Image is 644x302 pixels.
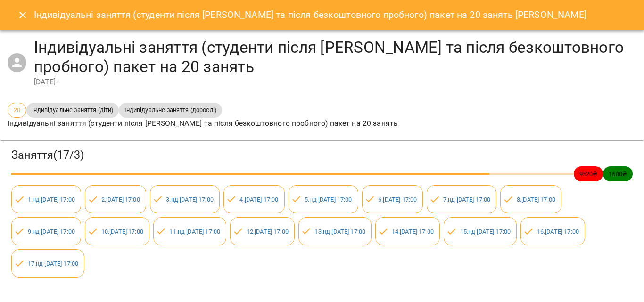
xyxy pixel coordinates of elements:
span: Індивідуальне заняття (діти) [26,106,119,114]
div: [DATE] - [34,76,636,88]
a: 7.нд [DATE] 17:00 [443,196,491,203]
a: 13.нд [DATE] 17:00 [314,228,365,235]
a: 5.нд [DATE] 17:00 [305,196,352,203]
a: 8.[DATE] 17:00 [517,196,555,203]
a: 9.нд [DATE] 17:00 [28,228,75,235]
span: Індивідуальне заняття (дорослі) [119,106,222,114]
a: 1.нд [DATE] 17:00 [28,196,75,203]
h6: Індивідуальні заняття (студенти після [PERSON_NAME] та після безкоштовного пробного) пакет на 20 ... [34,8,586,22]
a: 10.[DATE] 17:00 [101,228,143,235]
a: 17.нд [DATE] 17:00 [28,260,79,267]
a: 4.[DATE] 17:00 [239,196,278,203]
a: 2.[DATE] 17:00 [101,196,140,203]
button: Close [11,4,34,26]
span: 9520 ₴ [574,170,603,179]
a: 14.[DATE] 17:00 [392,228,434,235]
a: 6.[DATE] 17:00 [378,196,417,203]
a: 11.нд [DATE] 17:00 [169,228,220,235]
span: 20 [8,106,26,114]
h3: Заняття ( 17 / 3 ) [11,148,633,163]
a: 16.[DATE] 17:00 [537,228,579,235]
h4: Індивідуальні заняття (студенти після [PERSON_NAME] та після безкоштовного пробного) пакет на 20 ... [34,38,636,76]
p: Індивідуальні заняття (студенти після [PERSON_NAME] та після безкоштовного пробного) пакет на 20 ... [8,118,398,129]
span: 1680 ₴ [603,170,633,179]
a: 15.нд [DATE] 17:00 [460,228,511,235]
a: 12.[DATE] 17:00 [247,228,289,235]
a: 3.нд [DATE] 17:00 [166,196,214,203]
